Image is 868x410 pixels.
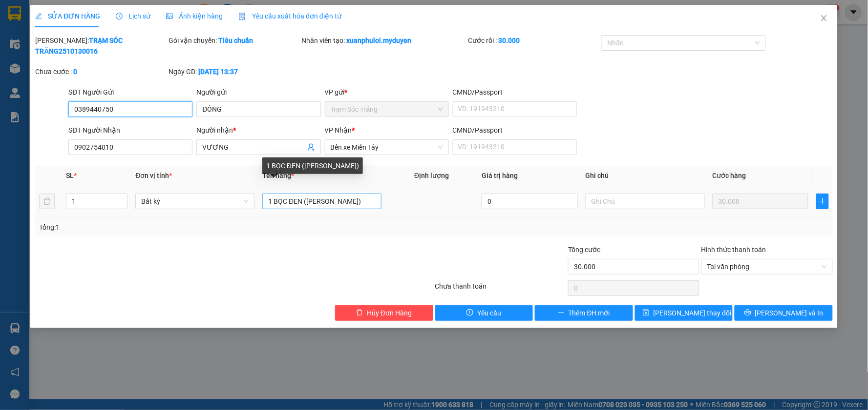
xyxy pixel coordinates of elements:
div: Ngày GD: [169,66,300,77]
button: exclamation-circleYêu cầu [435,305,533,321]
div: Nhân viên tạo: [302,35,466,46]
span: Trạm Sóc Trăng [39,56,104,66]
span: Tổng cước [568,246,600,254]
span: Tại văn phòng [707,259,827,274]
span: plus [817,197,828,205]
span: Thêm ĐH mới [569,308,610,318]
div: Cước rồi : [468,35,600,46]
button: delete [39,194,55,209]
div: Người gửi [196,87,320,98]
span: Phòng vé số 16, 395 Kinh [PERSON_NAME], [GEOGRAPHIC_DATA] [138,68,266,83]
div: [PERSON_NAME]: [35,35,167,57]
span: SL [66,172,74,179]
div: Tổng: 1 [39,222,335,233]
strong: XE KHÁCH MỸ DUYÊN [87,5,189,16]
div: VP gửi [325,87,449,98]
th: Ghi chú [582,166,709,185]
span: Giá trị hàng [482,172,518,179]
span: Đơn vị tính [135,172,172,179]
input: Ghi Chú [586,194,705,209]
button: save[PERSON_NAME] thay đổi [635,305,733,321]
input: VD: Bàn, Ghế [262,194,381,209]
b: xuanphuloi.myduyen [347,37,412,44]
span: [PERSON_NAME] và In [755,308,824,318]
span: Hủy Đơn Hàng [367,308,412,318]
button: deleteHủy Đơn Hàng [335,305,433,321]
span: Bất kỳ [141,194,249,209]
span: Bến xe Miền Tây [331,140,443,155]
button: Close [810,5,838,32]
div: CMND/Passport [453,125,577,136]
strong: PHIẾU GỬI HÀNG [98,30,177,40]
b: Tiêu chuẩn [218,37,253,44]
b: [DATE] 13:37 [198,68,238,76]
label: Hình thức thanh toán [701,246,766,254]
span: user-add [307,143,315,151]
span: close [820,14,828,22]
span: Trạm Sóc Trăng [331,102,443,117]
img: icon [238,13,246,20]
span: plus [558,309,565,317]
div: SĐT Người Gửi [68,87,192,98]
span: printer [744,309,751,317]
span: Yêu cầu [477,308,501,318]
span: Cước hàng [713,172,746,179]
span: Lịch sử [116,12,150,20]
span: VP nhận: [138,56,243,66]
div: 1 BỌC ĐEN ([PERSON_NAME]) [262,157,363,174]
button: plus [816,194,828,209]
span: VP Nhận [325,126,352,134]
span: delete [356,309,363,317]
span: SỬA ĐƠN HÀNG [35,12,100,20]
span: TP.HCM -SÓC TRĂNG [100,20,169,27]
button: plusThêm ĐH mới [535,305,633,321]
div: Chưa cước : [35,66,167,77]
b: 30.000 [499,37,520,44]
span: [PERSON_NAME] thay đổi [654,308,732,318]
div: Gói vận chuyển: [169,35,300,46]
div: SĐT Người Nhận [68,125,192,136]
span: Định lượng [414,172,449,179]
div: Chưa thanh toán [434,281,567,298]
span: Ảnh kiện hàng [166,12,223,20]
span: VP gửi: [10,56,104,66]
input: 0 [713,194,809,209]
span: 38 [PERSON_NAME], P 3 [10,68,84,76]
button: printer[PERSON_NAME] và In [735,305,833,321]
span: save [643,309,650,317]
span: edit [35,13,42,20]
span: clock-circle [116,13,123,20]
span: exclamation-circle [466,309,473,317]
span: picture [166,13,173,20]
div: Người nhận [196,125,320,136]
div: CMND/Passport [453,87,577,98]
span: Yêu cầu xuất hóa đơn điện tử [238,12,341,20]
b: 0 [73,68,77,76]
